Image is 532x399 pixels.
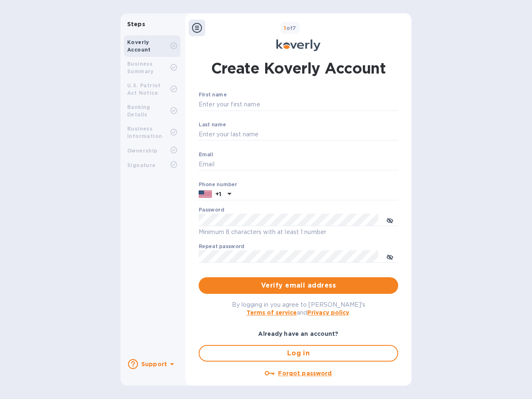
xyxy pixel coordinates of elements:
[199,244,244,249] label: Repeat password
[382,248,398,265] button: toggle password visibility
[127,82,161,96] b: U.S. Patriot Act Notice
[205,281,392,291] span: Verify email address
[382,212,398,228] button: toggle password visibility
[307,309,349,316] a: Privacy policy
[211,58,386,79] h1: Create Koverly Account
[127,21,145,27] b: Steps
[199,277,398,294] button: Verify email address
[127,104,150,118] b: Banking Details
[127,126,162,139] b: Business Information
[199,128,398,141] input: Enter your last name
[199,122,226,127] label: Last name
[199,158,398,171] input: Email
[284,25,286,31] span: 1
[141,361,167,367] b: Support
[232,301,365,316] span: By logging in you agree to [PERSON_NAME]'s and .
[284,25,296,31] b: of 7
[199,227,398,237] p: Minimum 8 characters with at least 1 number
[246,309,297,316] a: Terms of service
[278,370,332,377] u: Forgot password
[127,148,158,154] b: Ownership
[199,152,213,157] label: Email
[127,39,151,53] b: Koverly Account
[199,208,224,213] label: Password
[199,190,212,199] img: US
[206,348,391,358] span: Log in
[199,345,398,362] button: Log in
[215,190,221,198] p: +1
[199,93,227,98] label: First name
[127,61,154,74] b: Business Summary
[199,182,237,187] label: Phone number
[127,162,156,168] b: Signature
[199,99,398,111] input: Enter your first name
[258,330,338,337] b: Already have an account?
